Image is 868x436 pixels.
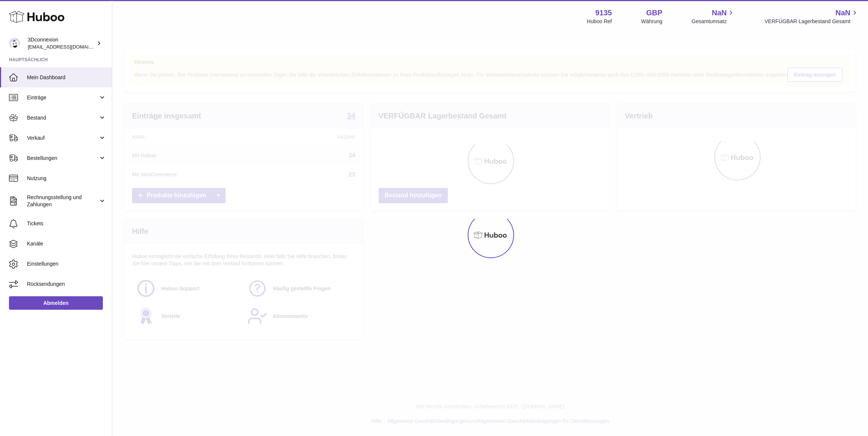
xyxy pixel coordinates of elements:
span: Einstellungen [27,260,106,268]
span: NaN [712,8,727,18]
span: Mein Dashboard [27,74,106,81]
a: NaN VERFÜGBAR Lagerbestand Gesamt [764,8,859,25]
strong: GBP [646,8,662,18]
span: Tickets [27,220,106,227]
span: VERFÜGBAR Lagerbestand Gesamt [764,18,859,25]
span: Bestellungen [27,155,98,162]
div: Währung [641,18,663,25]
a: Abmelden [9,296,103,310]
span: Kanäle [27,240,106,247]
span: Verkauf [27,134,98,142]
img: order_eu@3dconnexion.com [9,38,20,49]
span: NaN [835,8,850,18]
span: Nutzung [27,175,106,182]
span: [EMAIL_ADDRESS][DOMAIN_NAME] [28,44,110,50]
span: Gesamtumsatz [691,18,735,25]
span: Bestand [27,114,98,121]
div: Huboo Ref [587,18,612,25]
span: Rücksendungen [27,281,106,288]
a: NaN Gesamtumsatz [691,8,735,25]
div: 3Dconnexion [28,36,95,50]
span: Einträge [27,94,98,101]
strong: 9135 [595,8,612,18]
span: Rechnungsstellung und Zahlungen [27,194,98,208]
